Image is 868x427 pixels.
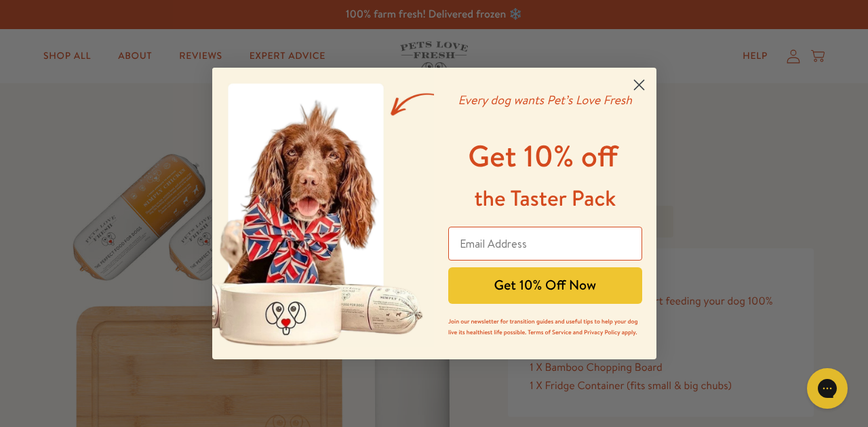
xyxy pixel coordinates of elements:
[800,363,854,413] iframe: Gorgias live chat messenger
[627,73,651,97] button: Close dialog
[448,267,642,304] button: Get 10% Off Now
[212,68,435,359] img: a400ef88-77f9-4908-94a9-4c138221a682.jpeg
[474,183,616,213] span: the Taster Pack
[448,227,642,261] input: Email Address
[448,317,637,336] span: Join our newsletter for transition guides and useful tips to help your dog live its healthiest li...
[468,135,618,177] span: Get 10% off
[458,91,632,108] em: Every dog wants Pet’s Love Fresh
